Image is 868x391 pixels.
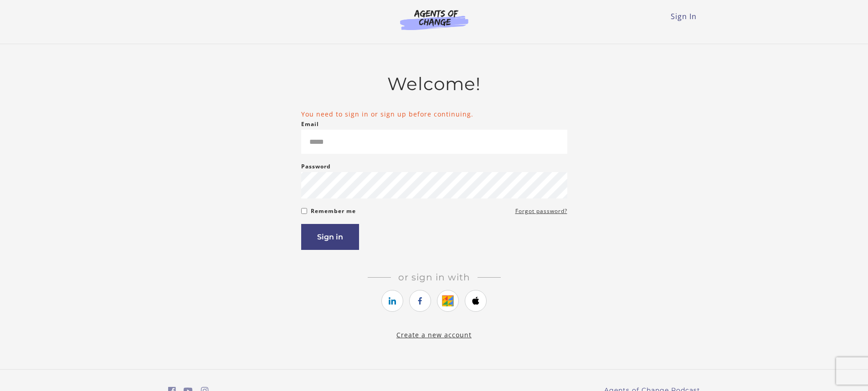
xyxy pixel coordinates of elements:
[381,290,403,312] a: https://courses.thinkific.com/users/auth/linkedin?ss%5Breferral%5D=&ss%5Buser_return_to%5D=%2Fenr...
[390,9,478,30] img: Agents of Change Logo
[301,73,567,95] h2: Welcome!
[396,330,472,339] a: Create a new account
[437,290,459,312] a: https://courses.thinkific.com/users/auth/google?ss%5Breferral%5D=&ss%5Buser_return_to%5D=%2Fenrol...
[311,206,356,217] label: Remember me
[301,224,359,250] button: Sign in
[391,272,478,283] span: Or sign in with
[465,290,487,312] a: https://courses.thinkific.com/users/auth/apple?ss%5Breferral%5D=&ss%5Buser_return_to%5D=%2Fenroll...
[515,206,567,217] a: Forgot password?
[301,109,567,119] li: You need to sign in or sign up before continuing.
[301,119,319,130] label: Email
[301,161,331,172] label: Password
[671,11,697,21] a: Sign In
[409,290,431,312] a: https://courses.thinkific.com/users/auth/facebook?ss%5Breferral%5D=&ss%5Buser_return_to%5D=%2Fenr...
